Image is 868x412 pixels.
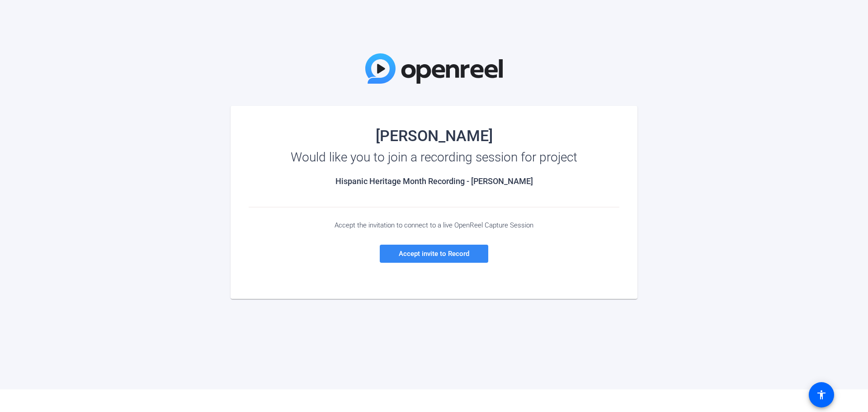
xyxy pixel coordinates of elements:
[249,176,619,186] h2: Hispanic Heritage Month Recording - [PERSON_NAME]
[249,221,619,229] div: Accept the invitation to connect to a live OpenReel Capture Session
[399,250,469,258] span: Accept invite to Record
[816,389,827,400] mat-icon: accessibility
[365,53,503,84] img: OpenReel Logo
[249,150,619,165] div: Would like you to join a recording session for project
[249,128,619,143] div: [PERSON_NAME]
[380,245,488,263] a: Accept invite to Record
